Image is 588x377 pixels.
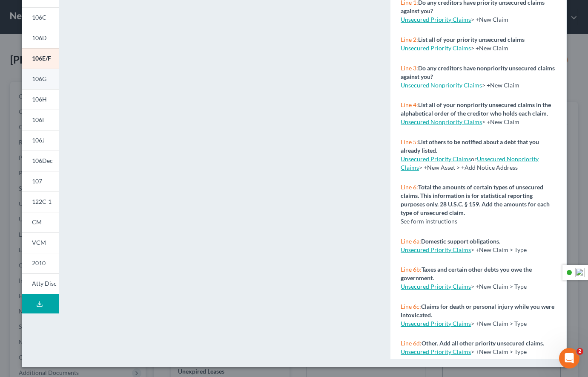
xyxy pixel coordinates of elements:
span: > +New Claim [471,16,508,23]
a: 107 [22,171,59,191]
span: > +New Asset > +Add Notice Address [401,155,539,171]
a: 106H [22,89,59,110]
strong: List all of your priority unsecured claims [418,36,525,43]
a: Unsecured Priority Claims [401,320,471,327]
a: 106Dec [22,151,59,171]
span: Line 6d: [401,339,422,347]
span: VCM [32,239,46,246]
span: 106H [32,96,47,103]
a: Atty Disc [22,273,59,294]
a: Unsecured Priority Claims [401,155,471,162]
span: 106I [32,116,44,123]
span: 106E/F [32,55,51,62]
span: 2 [577,348,583,355]
span: Line 6a: [401,238,421,245]
span: 106G [32,75,46,82]
span: Line 3: [401,64,418,72]
span: See form instructions [401,217,457,225]
strong: Taxes and certain other debts you owe the government. [401,266,532,281]
span: > +New Claim > Type [471,246,527,253]
span: or [401,155,477,162]
span: > +New Claim > Type [471,283,527,290]
a: 2010 [22,253,59,273]
a: Unsecured Priority Claims [401,246,471,253]
a: Unsecured Nonpriority Claims [401,155,539,171]
a: 106J [22,130,59,151]
a: Unsecured Priority Claims [401,16,471,23]
a: Unsecured Priority Claims [401,283,471,290]
span: 122C-1 [32,198,52,205]
strong: Claims for death or personal injury while you were intoxicated. [401,303,554,319]
strong: Other. Add all other priority unsecured claims. [422,339,544,347]
span: 106D [32,34,47,41]
iframe: Intercom live chat [559,348,579,368]
span: CM [32,218,42,226]
span: 107 [32,177,42,185]
span: Line 5: [401,138,418,145]
a: 122C-1 [22,191,59,212]
span: > +New Claim [482,81,519,89]
span: 106C [32,14,46,21]
strong: Total the amounts of certain types of unsecured claims. This information is for statistical repor... [401,183,550,216]
a: Unsecured Priority Claims [401,348,471,355]
a: 106C [22,7,59,28]
a: 106I [22,110,59,130]
span: 2010 [32,259,46,267]
strong: List others to be notified about a debt that you already listed. [401,138,539,154]
a: Unsecured Priority Claims [401,44,471,52]
span: Line 6b: [401,266,422,273]
strong: List all of your nonpriority unsecured claims in the alphabetical order of the creditor who holds... [401,101,551,117]
span: > +New Claim > Type [471,348,527,355]
span: 106Dec [32,157,53,164]
span: > +New Claim [482,118,519,125]
strong: Domestic support obligations. [421,238,500,245]
a: Unsecured Nonpriority Claims [401,81,482,89]
a: CM [22,212,59,232]
a: 106G [22,69,59,89]
span: > +New Claim [471,44,508,52]
span: Line 6: [401,183,418,191]
span: Line 4: [401,101,418,108]
a: 106E/F [22,48,59,69]
span: Atty Disc [32,280,57,287]
span: > +New Claim > Type [471,320,527,327]
span: Line 2: [401,36,418,43]
a: Unsecured Nonpriority Claims [401,118,482,125]
span: 106J [32,136,45,144]
strong: Do any creditors have nonpriority unsecured claims against you? [401,64,555,80]
a: VCM [22,232,59,253]
a: 106D [22,28,59,48]
span: Line 6c: [401,303,421,310]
